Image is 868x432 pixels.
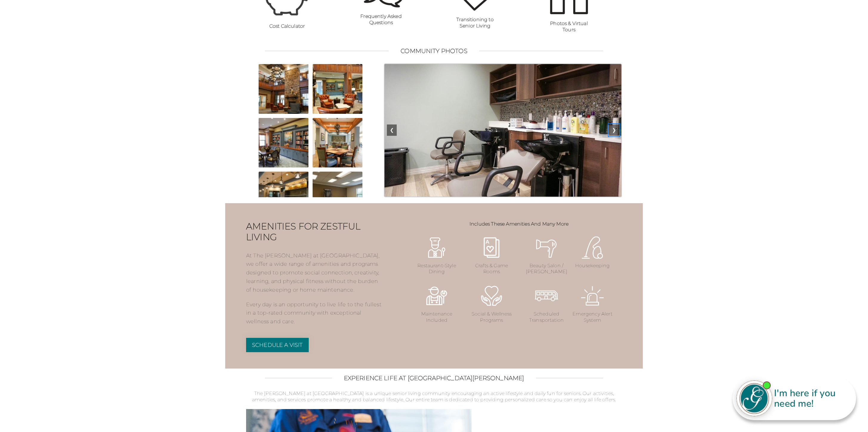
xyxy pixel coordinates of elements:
[471,311,512,324] p: Social & Wellness Programs
[609,125,619,136] button: Next Image
[246,300,383,326] p: Every day is an opportunity to live life to the fullest in a top-rated community with exceptional...
[737,381,772,416] img: avatar
[425,236,449,259] img: Restaurant-Style Dining
[550,21,588,32] strong: Photos & Virtual Tours
[360,13,402,25] strong: Frequently Asked Questions
[535,236,558,259] img: Beauty Salon / Barber
[456,17,494,29] strong: Transitioning to Senior Living
[246,338,309,352] a: Schedule a Visit
[416,221,622,227] h3: Includes These Amenities And Many More
[580,284,604,308] img: Emergency Alert System
[572,311,613,324] p: Emergency Alert System
[344,374,524,382] h2: Experience Life at [GEOGRAPHIC_DATA][PERSON_NAME]
[246,251,383,300] p: At The [PERSON_NAME] at [GEOGRAPHIC_DATA], we offer a wide range of amenities and programs design...
[387,125,397,136] button: Previous Image
[471,263,512,275] p: Crafts & Game Rooms
[425,284,449,308] img: Maintenance Included
[480,284,503,308] img: Social & Wellness Programs
[526,311,567,324] p: Scheduled Transportation
[269,23,305,29] strong: Cost Calculator
[480,236,503,259] img: Crafts & Game Rooms
[246,391,622,403] p: The [PERSON_NAME] at [GEOGRAPHIC_DATA] is a unique senior living community encouraging an active ...
[535,284,558,308] img: Scheduled Transportation
[246,221,383,243] h2: Amenities for Zestful Living
[416,263,457,275] p: Restaurant-Style Dining
[772,387,847,410] div: I'm here if you need me!
[580,236,604,259] img: Housekeeping
[401,47,467,55] h2: Community Photos
[526,263,567,275] p: Beauty Salon / [PERSON_NAME]
[416,311,457,324] p: Maintenance Included
[572,263,613,269] p: Housekeeping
